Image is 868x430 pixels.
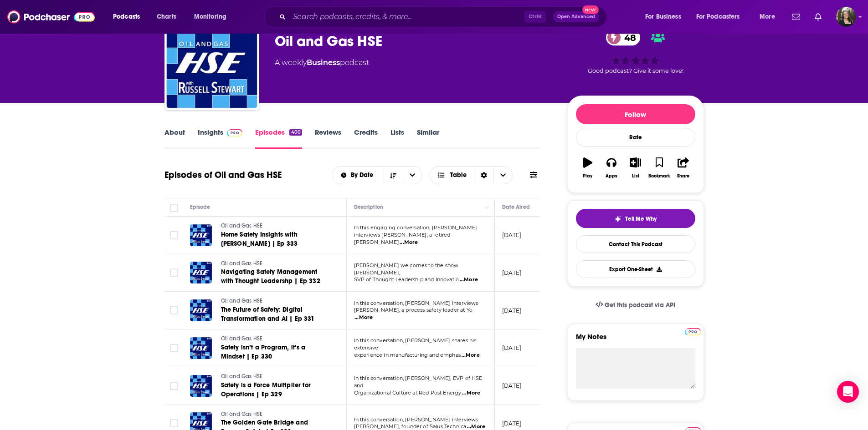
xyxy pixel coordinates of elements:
div: Search podcasts, credits, & more... [273,6,616,27]
span: Toggle select row [170,344,178,352]
span: Organizational Culture at Red Post Energy [354,390,462,396]
div: Apps [606,173,617,179]
button: open menu [690,10,753,24]
button: List [623,152,647,184]
a: 48 [606,30,641,46]
a: Similar [417,128,439,149]
span: Logged in as jessicasunpr [836,7,856,27]
span: Toggle select row [170,306,178,314]
img: User Profile [836,7,856,27]
span: By Date [351,172,376,178]
span: ...More [462,390,480,397]
span: ...More [354,314,373,321]
span: Open Advanced [557,15,595,19]
span: Oil and Gas HSE [221,223,263,229]
div: Bookmark [648,173,670,179]
span: Toggle select row [170,419,178,427]
div: 48Good podcast? Give it some love! [567,24,704,80]
button: Show profile menu [836,7,856,27]
img: Podchaser Pro [685,328,701,335]
span: interviews [PERSON_NAME], a retired [PERSON_NAME] [354,232,451,245]
span: The Future of Safety: Digital Transformation and AI | Ep 331 [221,306,315,323]
span: In this conversation, [PERSON_NAME] interviews [354,416,478,423]
p: [DATE] [502,269,522,277]
button: open menu [753,10,786,24]
a: InsightsPodchaser Pro [198,128,243,149]
button: Apps [600,152,623,184]
a: About [164,128,185,149]
div: Sort Direction [474,167,493,184]
a: Oil and Gas HSE [221,222,330,230]
button: Column Actions [482,202,493,213]
a: Oil and Gas HSE [221,260,330,268]
div: Rate [576,128,695,147]
span: Navigating Safety Management with Thought Leadershp | Ep 332 [221,268,320,285]
span: ...More [462,352,480,359]
span: experience in manufacturing and emphas [354,352,461,358]
p: [DATE] [502,420,522,427]
span: Toggle select row [170,382,178,390]
span: SVP of Thought Leadership and Innovatio [354,276,459,283]
button: Follow [576,104,695,124]
h1: Episodes of Oil and Gas HSE [164,169,282,181]
span: Oil and Gas HSE [221,298,263,304]
span: Tell Me Why [625,215,657,223]
p: [DATE] [502,344,522,352]
button: Export One-Sheet [576,260,695,278]
a: Get this podcast via API [588,294,683,316]
span: Ctrl K [524,11,546,23]
span: Good podcast? Give it some love! [588,67,683,74]
img: tell me why sparkle [614,215,621,223]
button: open menu [107,10,152,24]
span: Podcasts [113,10,140,23]
button: open menu [332,172,384,178]
a: The Future of Safety: Digital Transformation and AI | Ep 331 [221,305,330,324]
div: 400 [289,129,302,136]
span: Oil and Gas HSE [221,411,263,417]
p: [DATE] [502,307,522,314]
button: open menu [188,10,238,24]
div: Episode [190,202,211,212]
span: Home Safety Insights with [PERSON_NAME] | Ep 333 [221,231,298,248]
button: Bookmark [647,152,671,184]
a: Episodes400 [255,128,302,149]
button: Share [671,152,695,184]
a: Oil and Gas HSE [221,335,330,343]
span: Toggle select row [170,231,178,239]
a: Business [307,58,340,67]
span: Toggle select row [170,268,178,277]
a: Charts [151,10,182,24]
div: A weekly podcast [275,57,369,68]
a: Safety is a Force Multiplier for Operations | Ep 329 [221,381,330,399]
a: Oil and Gas HSE [221,297,330,305]
button: Choose View [430,166,513,184]
span: Oil and Gas HSE [221,335,263,342]
a: Lists [390,128,404,149]
a: Contact This Podcast [576,235,695,253]
div: Description [354,202,383,212]
a: Show notifications dropdown [788,9,804,25]
p: [DATE] [502,231,522,239]
button: Sort Direction [384,167,403,184]
span: ...More [460,276,478,283]
div: Date Aired [502,202,530,212]
a: Oil and Gas HSE [221,373,330,381]
span: Safety is a Force Multiplier for Operations | Ep 329 [221,381,311,398]
span: ...More [400,239,418,246]
a: Safety isn’t a Program, it’s a Mindset | Ep 330 [221,343,330,361]
span: In this conversation, [PERSON_NAME] shares his extensive [354,337,477,351]
span: More [760,10,775,23]
span: 48 [615,30,641,46]
a: Reviews [315,128,341,149]
img: Podchaser - Follow, Share and Rate Podcasts [7,8,95,25]
div: Open Intercom Messenger [837,381,859,403]
span: Monitoring [194,10,226,23]
span: [PERSON_NAME] welcomes to the show [PERSON_NAME], [354,262,459,276]
a: Show notifications dropdown [811,9,825,25]
div: List [632,173,639,179]
button: Play [576,152,600,184]
label: My Notes [576,332,695,348]
span: Table [450,172,467,178]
